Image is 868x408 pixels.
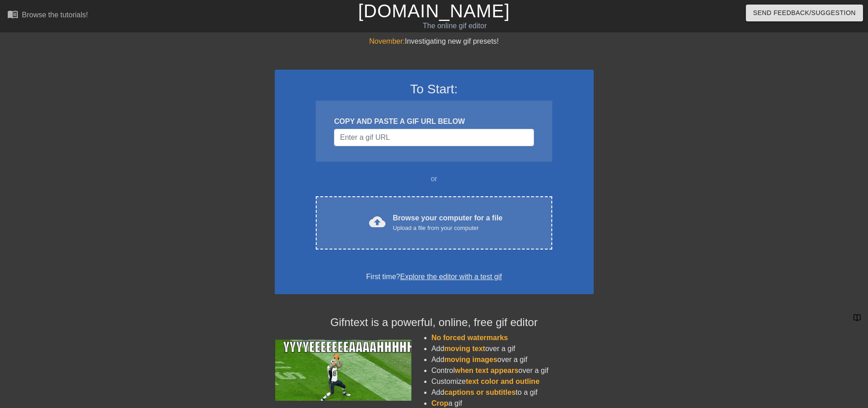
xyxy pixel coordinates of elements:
input: Username [334,129,534,146]
span: Send Feedback/Suggestion [753,7,856,19]
a: Browse the tutorials! [7,9,88,23]
span: Crop [431,399,448,407]
div: The online gif editor [294,20,616,31]
span: moving images [444,356,497,363]
button: Send Feedback/Suggestion [746,5,863,21]
div: Investigating new gif presets! [275,36,594,47]
img: football_small.gif [275,340,411,401]
h3: To Start: [287,82,582,97]
li: Add to a gif [431,387,594,398]
li: Customize [431,376,594,387]
div: Browse your computer for a file [393,213,503,233]
div: COPY AND PASTE A GIF URL BELOW [334,116,534,127]
div: Browse the tutorials! [22,11,88,19]
span: menu_book [7,9,18,20]
li: Add over a gif [431,354,594,365]
div: First time? [287,271,582,282]
h4: Gifntext is a powerful, online, free gif editor [275,316,594,329]
span: cloud_upload [369,214,385,230]
span: when text appears [455,367,519,374]
a: Explore the editor with a test gif [400,273,502,280]
span: captions or subtitles [444,388,515,396]
a: [DOMAIN_NAME] [358,1,510,21]
div: or [298,173,570,184]
div: Upload a file from your computer [393,224,503,233]
span: moving text [444,345,485,352]
li: Add over a gif [431,343,594,354]
span: November: [369,37,405,45]
span: text color and outline [466,377,539,385]
span: No forced watermarks [431,334,508,342]
li: Control over a gif [431,365,594,376]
